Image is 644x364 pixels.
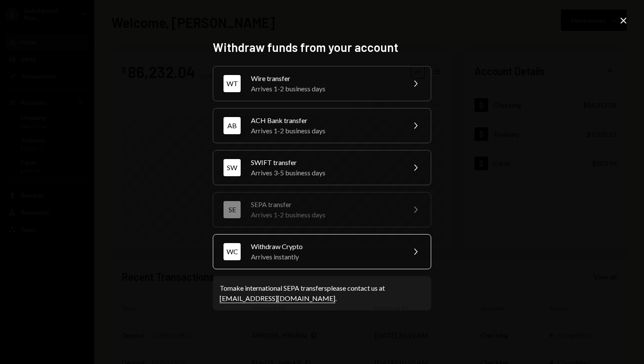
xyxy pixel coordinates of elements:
[251,241,400,252] div: Withdraw Crypto
[213,108,431,143] button: ABACH Bank transferArrives 1-2 business days
[213,150,431,185] button: SWSWIFT transferArrives 3-5 business days
[251,199,400,210] div: SEPA transfer
[251,115,400,126] div: ACH Bank transfer
[251,126,400,136] div: Arrives 1-2 business days
[224,243,241,260] div: WC
[220,283,424,304] div: To make international SEPA transfers please contact us at .
[220,294,335,303] a: [EMAIL_ADDRESS][DOMAIN_NAME]
[251,168,400,178] div: Arrives 3-5 business days
[224,159,241,176] div: SW
[251,84,400,94] div: Arrives 1-2 business days
[251,157,400,168] div: SWIFT transfer
[213,234,431,269] button: WCWithdraw CryptoArrives instantly
[213,39,431,56] h2: Withdraw funds from your account
[224,117,241,134] div: AB
[251,73,400,84] div: Wire transfer
[251,210,400,220] div: Arrives 1-2 business days
[251,252,400,262] div: Arrives instantly
[213,66,431,101] button: WTWire transferArrives 1-2 business days
[213,192,431,227] button: SESEPA transferArrives 1-2 business days
[224,75,241,92] div: WT
[224,201,241,218] div: SE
